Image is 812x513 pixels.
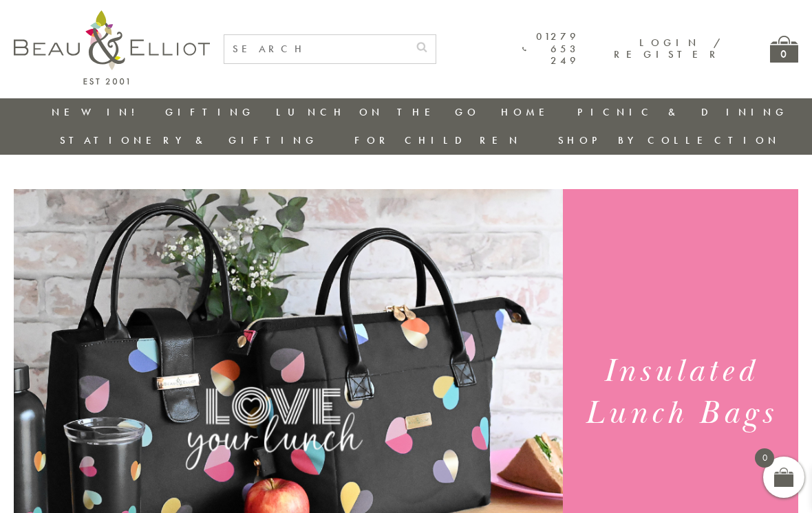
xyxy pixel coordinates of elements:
a: Home [501,105,556,119]
img: logo [14,10,210,85]
a: 01279 653 249 [522,31,579,67]
a: For Children [354,133,522,147]
a: Login / Register [614,36,722,61]
a: Picnic & Dining [577,105,788,119]
a: Lunch On The Go [276,105,480,119]
a: Stationery & Gifting [60,133,318,147]
a: Shop by collection [558,133,780,147]
a: Gifting [165,105,255,119]
span: 0 [755,448,774,468]
h1: Insulated Lunch Bags [575,351,787,435]
a: 0 [770,36,798,63]
a: New in! [52,105,144,119]
input: SEARCH [224,35,408,63]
